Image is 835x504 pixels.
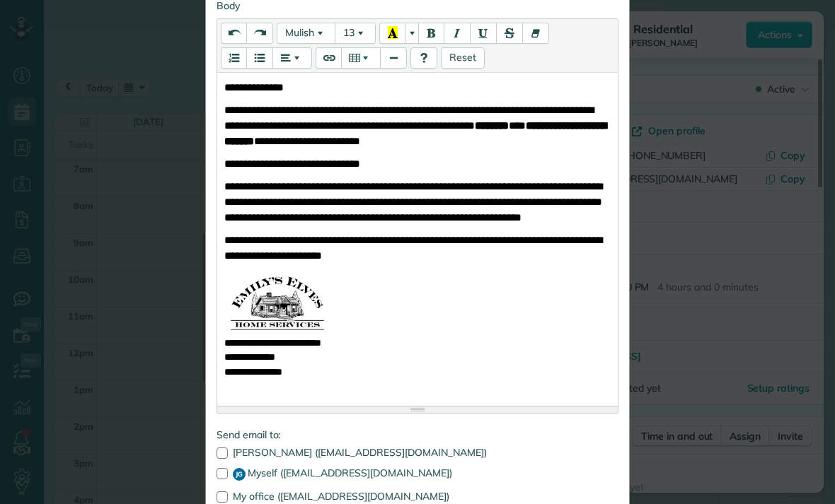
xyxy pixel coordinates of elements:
button: Resets template content to default [441,47,485,69]
label: Myself ([EMAIL_ADDRESS][DOMAIN_NAME]) [217,468,618,481]
span: 13 [343,26,355,39]
label: My office ([EMAIL_ADDRESS][DOMAIN_NAME]) [217,491,618,501]
span: Mulish [285,26,314,39]
button: 13 [335,23,376,44]
div: Resize [217,406,618,413]
label: Send email to: [217,428,618,442]
span: JG [233,468,246,481]
button: Mulish [277,23,335,44]
label: [PERSON_NAME] ([EMAIL_ADDRESS][DOMAIN_NAME]) [217,447,618,457]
